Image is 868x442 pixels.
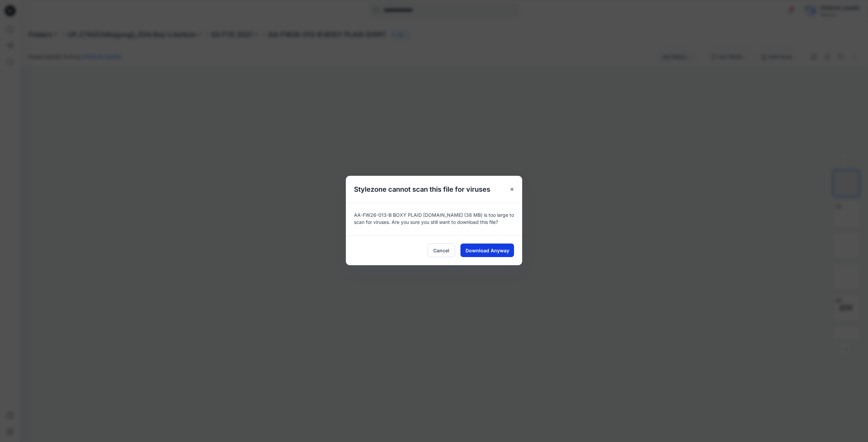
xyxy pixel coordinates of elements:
[506,183,518,195] button: Close
[466,247,509,254] span: Download Anyway
[346,176,498,203] h5: Stylezone cannot scan this file for viruses
[460,244,514,257] button: Download Anyway
[346,203,522,235] div: AA-FW26-013-B BOXY PLAID [DOMAIN_NAME] (38 MB) is too large to scan for viruses. Are you sure you...
[428,244,455,257] button: Cancel
[433,247,449,254] span: Cancel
